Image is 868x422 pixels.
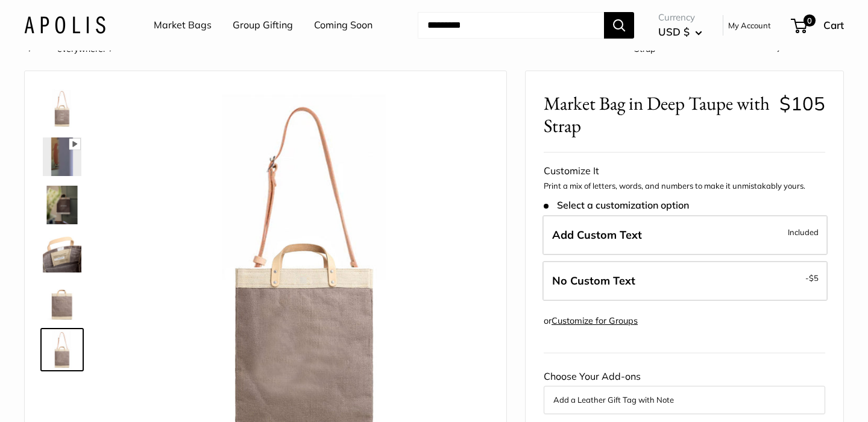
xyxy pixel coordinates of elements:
span: $105 [779,92,825,115]
span: Market Bag in Deep Taupe with Strap [544,92,770,137]
img: Market Bag in Deep Taupe with Strap [43,137,81,176]
span: - [805,271,819,285]
a: Customize for Groups [552,315,638,326]
span: 0 [804,14,816,27]
span: $5 [809,273,819,283]
a: Market Bag in Deep Taupe with Strap [40,87,84,130]
a: Market Bag in Deep Taupe with Strap [40,183,84,227]
span: Cart [823,19,844,31]
button: Add a Leather Gift Tag with Note [553,392,816,407]
a: My Account [728,18,771,33]
a: Coming Soon [314,16,373,34]
span: USD $ [658,25,690,38]
img: Market Bag in Deep Taupe with Strap [43,186,81,224]
input: Search... [418,12,604,39]
img: Market Bag in Deep Taupe with Strap [43,89,81,128]
div: Choose Your Add-ons [544,368,825,414]
span: Add Custom Text [552,228,642,242]
a: Market Bag in Deep Taupe with Strap [40,135,84,178]
button: Search [604,12,634,39]
span: Currency [658,9,702,26]
span: Select a customization option [544,200,689,211]
a: Market Bags [154,16,212,34]
a: Market Bag in Deep Taupe with Strap [40,231,84,275]
img: Apolis [24,16,105,34]
label: Leave Blank [542,261,828,301]
img: Market Bag in Deep Taupe with Strap [43,330,81,369]
label: Add Custom Text [542,215,828,255]
span: Included [788,225,819,239]
img: Market Bag in Deep Taupe with Strap [43,234,81,272]
span: No Custom Text [552,274,635,288]
p: Print a mix of letters, words, and numbers to make it unmistakably yours. [544,180,825,192]
a: Market Bag in Deep Taupe with Strap [40,328,84,371]
div: Customize It [544,162,825,180]
a: Group Gifting [233,16,293,34]
button: USD $ [658,22,702,42]
img: Market Bag in Deep Taupe with Strap [43,282,81,321]
a: Market Bag in Deep Taupe with Strap [40,280,84,323]
div: or [544,313,638,329]
a: 0 Cart [792,16,844,35]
